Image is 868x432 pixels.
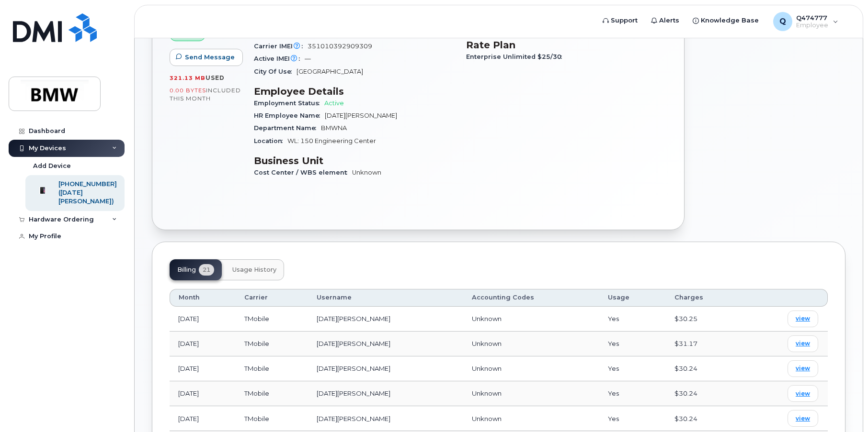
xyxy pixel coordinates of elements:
[788,385,818,402] a: view
[321,124,347,132] span: BMWNA
[170,307,236,332] td: [DATE]
[308,43,372,50] span: 351010392909309
[170,87,206,94] span: 0.00 Bytes
[796,389,810,398] span: view
[599,356,665,381] td: Yes
[599,307,665,332] td: Yes
[466,53,567,60] span: Enterprise Unlimited $25/30
[236,289,308,306] th: Carrier
[674,414,736,423] div: $30.24
[644,11,686,30] a: Alerts
[472,389,502,397] span: Unknown
[796,414,810,423] span: view
[466,39,667,51] h3: Rate Plan
[599,406,665,431] td: Yes
[236,381,308,406] td: TMobile
[659,16,679,25] span: Alerts
[170,289,236,306] th: Month
[170,332,236,356] td: [DATE]
[596,11,644,30] a: Support
[185,53,235,62] span: Send Message
[308,289,464,306] th: Username
[170,75,206,81] span: 321.13 MB
[206,74,225,81] span: used
[674,364,736,373] div: $30.24
[472,415,502,422] span: Unknown
[308,332,464,356] td: [DATE][PERSON_NAME]
[170,381,236,406] td: [DATE]
[254,43,308,50] span: Carrier IMEI
[254,100,324,107] span: Employment Status
[796,22,828,29] span: Employee
[701,16,759,25] span: Knowledge Base
[472,340,502,347] span: Unknown
[796,364,810,373] span: view
[232,266,276,274] span: Usage History
[599,289,665,306] th: Usage
[463,289,599,306] th: Accounting Codes
[674,389,736,398] div: $30.24
[254,55,305,62] span: Active IMEI
[796,14,828,22] span: Q474777
[611,16,638,25] span: Support
[308,356,464,381] td: [DATE][PERSON_NAME]
[779,16,786,27] span: Q
[826,390,861,425] iframe: Messenger Launcher
[308,381,464,406] td: [DATE][PERSON_NAME]
[472,315,502,322] span: Unknown
[788,335,818,352] a: view
[170,49,243,66] button: Send Message
[599,381,665,406] td: Yes
[254,68,297,75] span: City Of Use
[236,406,308,431] td: TMobile
[170,406,236,431] td: [DATE]
[305,55,311,62] span: —
[297,68,363,75] span: [GEOGRAPHIC_DATA]
[788,360,818,377] a: view
[254,86,455,97] h3: Employee Details
[287,137,376,144] span: WL: 150 Engineering Center
[686,11,765,30] a: Knowledge Base
[254,155,455,166] h3: Business Unit
[236,307,308,332] td: TMobile
[254,137,287,144] span: Location
[599,332,665,356] td: Yes
[352,169,381,176] span: Unknown
[796,314,810,323] span: view
[674,339,736,348] div: $31.17
[788,310,818,327] a: view
[324,100,344,107] span: Active
[666,289,744,306] th: Charges
[472,365,502,372] span: Unknown
[254,169,352,176] span: Cost Center / WBS element
[766,12,845,31] div: Q474777
[788,410,818,427] a: view
[236,356,308,381] td: TMobile
[325,112,397,119] span: [DATE][PERSON_NAME]
[170,356,236,381] td: [DATE]
[236,332,308,356] td: TMobile
[254,124,321,132] span: Department Name
[308,406,464,431] td: [DATE][PERSON_NAME]
[308,307,464,332] td: [DATE][PERSON_NAME]
[254,112,325,119] span: HR Employee Name
[674,314,736,323] div: $30.25
[796,339,810,348] span: view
